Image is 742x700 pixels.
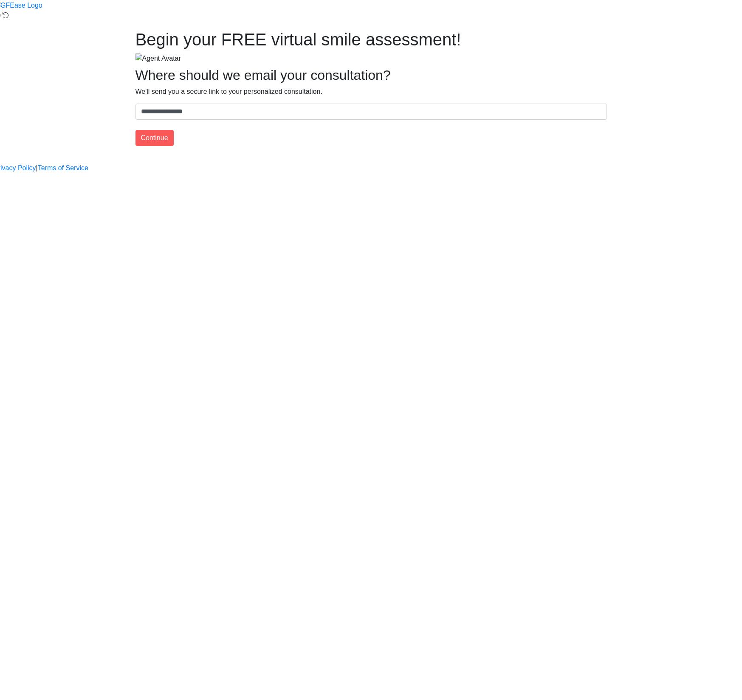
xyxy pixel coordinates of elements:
[38,163,88,173] a: Terms of Service
[135,87,607,97] p: We'll send you a secure link to your personalized consultation.
[135,53,181,64] img: Agent Avatar
[135,29,607,50] h1: Begin your FREE virtual smile assessment!
[135,67,607,83] h2: Where should we email your consultation?
[135,130,174,146] button: Continue
[36,163,38,173] a: |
